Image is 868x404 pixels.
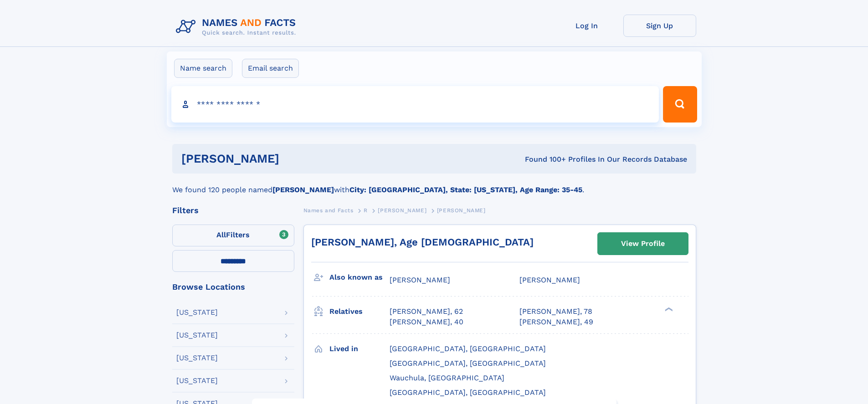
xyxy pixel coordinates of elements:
a: [PERSON_NAME], 78 [519,307,592,317]
div: [US_STATE] [176,377,218,384]
div: ❯ [663,307,673,312]
div: Browse Locations [172,283,294,291]
h3: Also known as [329,270,390,285]
input: search input [171,86,659,123]
div: [US_STATE] [176,332,218,339]
a: View Profile [598,233,688,255]
button: Search Button [663,86,697,123]
span: [PERSON_NAME] [378,207,426,214]
a: Sign Up [623,15,696,37]
a: [PERSON_NAME], Age [DEMOGRAPHIC_DATA] [311,236,534,248]
b: City: [GEOGRAPHIC_DATA], State: [US_STATE], Age Range: 35-45 [349,185,582,194]
label: Email search [242,59,299,78]
span: Wauchula, [GEOGRAPHIC_DATA] [390,373,504,382]
span: [GEOGRAPHIC_DATA], [GEOGRAPHIC_DATA] [390,388,546,397]
span: [PERSON_NAME] [437,207,486,214]
div: [US_STATE] [176,354,218,362]
a: [PERSON_NAME] [378,205,426,216]
h1: [PERSON_NAME] [181,153,402,164]
b: [PERSON_NAME] [272,185,334,194]
span: [GEOGRAPHIC_DATA], [GEOGRAPHIC_DATA] [390,359,546,368]
div: View Profile [621,233,665,254]
img: Logo Names and Facts [172,15,303,39]
span: All [216,230,226,239]
label: Name search [174,59,232,78]
div: Filters [172,206,294,215]
span: R [364,207,368,214]
a: Names and Facts [303,205,354,216]
span: [GEOGRAPHIC_DATA], [GEOGRAPHIC_DATA] [390,344,546,353]
a: Log In [550,15,623,37]
div: We found 120 people named with . [172,174,696,195]
label: Filters [172,225,294,246]
h3: Lived in [329,341,390,357]
a: [PERSON_NAME], 49 [519,317,593,327]
div: [US_STATE] [176,309,218,316]
h3: Relatives [329,304,390,319]
div: Found 100+ Profiles In Our Records Database [402,154,687,164]
span: [PERSON_NAME] [390,276,450,284]
span: [PERSON_NAME] [519,276,580,284]
a: R [364,205,368,216]
a: [PERSON_NAME], 40 [390,317,463,327]
a: [PERSON_NAME], 62 [390,307,463,317]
